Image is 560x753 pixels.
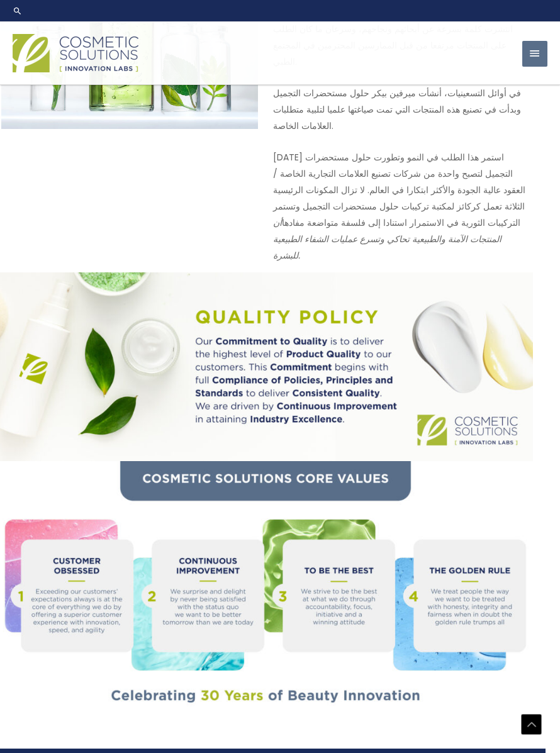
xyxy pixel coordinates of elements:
em: أن المنتجات الآمنة والطبيعية تحاكي وتسرع عمليات الشفاء الطبيعية للبشرة. [273,216,501,262]
img: شعار حلول مستحضرات التجميل [13,34,138,72]
p: في أوائل التسعينيات، أنشأت ميرفين بيكر حلول مستحضرات التجميل وبدأت في تصنيع هذه المنتجات التي تمت... [273,85,530,134]
p: [DATE] استمر هذا الطلب في النمو وتطورت حلول مستحضرات التجميل لتصبح واحدة من شركات تصنيع العلامات ... [273,149,530,264]
a: رابط رمز البحث [13,6,23,16]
